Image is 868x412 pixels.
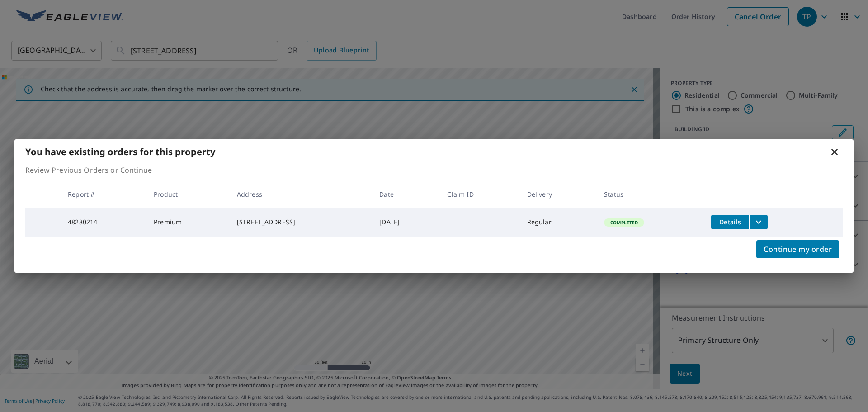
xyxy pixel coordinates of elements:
[25,146,215,158] b: You have existing orders for this property
[146,181,230,208] th: Product
[597,181,704,208] th: Status
[372,181,440,208] th: Date
[764,243,832,256] span: Continue my order
[756,240,839,258] button: Continue my order
[717,218,744,226] span: Details
[711,215,749,229] button: detailsBtn-48280214
[520,208,597,237] td: Regular
[372,208,440,237] td: [DATE]
[605,219,643,226] span: Completed
[61,181,146,208] th: Report #
[230,181,372,208] th: Address
[61,208,146,237] td: 48280214
[440,181,519,208] th: Claim ID
[520,181,597,208] th: Delivery
[237,218,365,227] div: [STREET_ADDRESS]
[25,165,843,175] p: Review Previous Orders or Continue
[146,208,230,237] td: Premium
[749,215,768,229] button: filesDropdownBtn-48280214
